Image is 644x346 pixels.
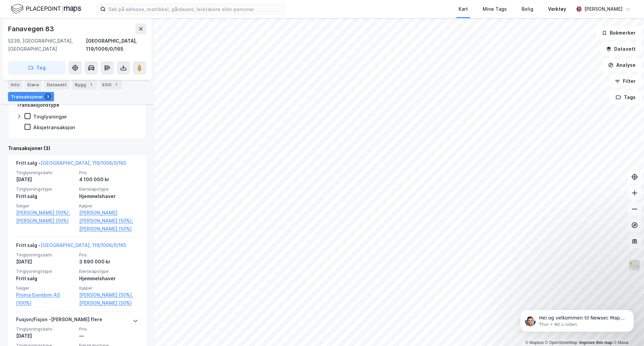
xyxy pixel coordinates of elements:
span: Pris [79,326,138,332]
span: Tinglysningstype [16,268,75,274]
a: Improve this map [579,340,612,345]
div: — [79,332,138,340]
div: Fritt salg [16,275,75,283]
div: Hjemmelshaver [79,192,138,200]
div: Fusjon/Fisjon - [PERSON_NAME] flere [16,315,102,326]
div: Tinglysninger [33,113,67,120]
div: 3 [45,93,51,100]
span: Kjøper [79,285,138,291]
img: logo.f888ab2527a4732fd821a326f86c7f29.svg [11,3,81,15]
span: Kjøper [79,203,138,209]
div: [DATE] [16,332,75,340]
button: Analyse [602,58,641,72]
span: Eierskapstype [79,186,138,192]
div: Bygg [72,80,97,89]
div: [DATE] [16,258,75,266]
a: [PERSON_NAME] (50%) [16,217,75,225]
div: 5239, [GEOGRAPHIC_DATA], [GEOGRAPHIC_DATA] [8,37,86,53]
div: ESG [100,80,122,89]
div: Kart [459,5,468,13]
div: [PERSON_NAME] [584,5,623,13]
div: 1 [113,81,119,88]
div: [GEOGRAPHIC_DATA], 119/1006/0/165 [86,37,146,53]
div: [DATE] [16,176,75,184]
a: [GEOGRAPHIC_DATA], 119/1006/0/165 [41,160,126,166]
div: 3 690 000 kr [79,258,138,266]
button: Tags [610,91,641,104]
div: Hjemmelshaver [79,275,138,283]
span: Tinglysningsdato [16,252,75,258]
div: Aksjetransaksjon [33,124,75,131]
button: Bokmerker [596,26,641,40]
div: Transaksjoner [8,92,54,101]
iframe: Intercom notifications melding [510,296,644,343]
span: Selger [16,285,75,291]
div: Fanavegen 83 [8,23,55,34]
a: Mapbox [525,340,544,345]
a: OpenStreetMap [545,340,578,345]
div: Transaksjoner (3) [8,144,146,152]
div: Mine Tags [483,5,507,13]
div: Eiere [25,80,42,89]
span: Tinglysningsdato [16,326,75,332]
div: Verktøy [548,5,566,13]
button: Datasett [600,42,641,56]
a: [GEOGRAPHIC_DATA], 119/1006/0/165 [41,242,126,248]
span: Tinglysningsdato [16,170,75,176]
div: 4 100 000 kr [79,176,138,184]
div: Info [8,80,22,89]
span: Pris [79,170,138,176]
div: Datasett [44,80,69,89]
div: Fritt salg [16,192,75,200]
a: [PERSON_NAME] (50%), [79,291,138,299]
input: Søk på adresse, matrikkel, gårdeiere, leietakere eller personer [106,4,285,14]
span: Tinglysningstype [16,186,75,192]
img: Z [628,259,641,272]
div: Fritt salg - [16,159,126,170]
div: Fritt salg - [16,241,126,252]
a: [PERSON_NAME] (50%), [16,209,75,217]
button: Filter [609,75,641,88]
span: Eierskapstype [79,268,138,274]
div: Transaksjonstype [16,101,59,109]
a: [PERSON_NAME] (50%) [79,299,138,307]
button: Tag [8,61,66,75]
span: Selger [16,203,75,209]
a: [PERSON_NAME] [PERSON_NAME] (50%), [79,209,138,225]
a: Proma Eiendom AS (100%) [16,291,75,307]
span: Pris [79,252,138,258]
div: 1 [88,81,94,88]
div: Bolig [522,5,533,13]
a: [PERSON_NAME] (50%) [79,225,138,233]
